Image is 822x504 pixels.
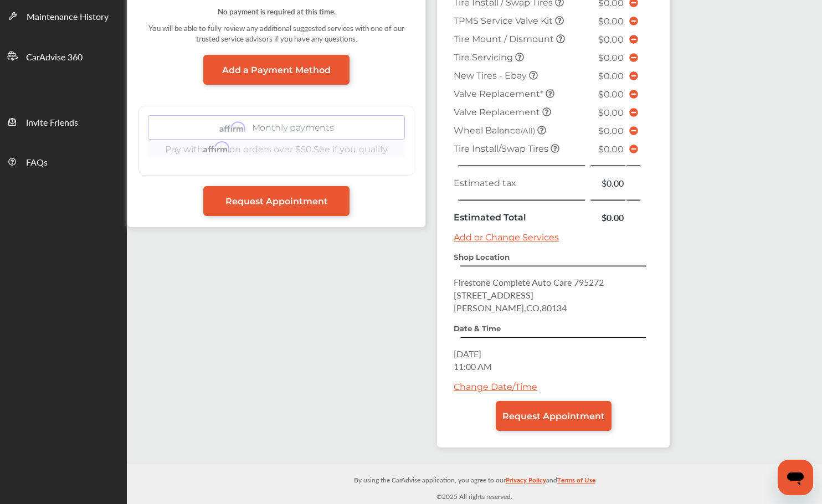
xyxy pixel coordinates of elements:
[127,474,822,485] p: By using the CarAdvise application, you agree to our and
[451,174,590,192] td: Estimated tax
[454,289,533,301] span: [STREET_ADDRESS]
[778,460,813,495] iframe: Button to launch messaging window
[454,89,546,99] span: Valve Replacement*
[521,126,535,135] small: (All)
[454,232,559,243] a: Add or Change Services
[454,347,481,360] span: [DATE]
[451,208,590,227] td: Estimated Total
[454,34,556,44] span: Tire Mount / Dismount
[454,16,555,26] span: TPMS Service Valve Kit
[454,70,529,81] span: New Tires - Ebay
[127,464,822,504] div: © 2025 All rights reserved.
[26,156,48,170] span: FAQs
[598,107,624,118] span: $0.00
[203,55,350,85] a: Add a Payment Method
[203,186,350,216] a: Request Appointment
[557,474,595,491] a: Terms of Use
[218,6,336,17] strong: No payment is required at this time.
[454,382,537,392] a: Change Date/Time
[598,89,624,100] span: $0.00
[26,50,83,65] span: CarAdvise 360
[27,10,109,24] span: Maintenance History
[590,174,627,192] td: $0.00
[454,107,542,117] span: Valve Replacement
[598,53,624,63] span: $0.00
[138,17,414,55] div: You will be able to fully review any additional suggested services with one of our trusted servic...
[506,474,546,491] a: Privacy Policy
[598,126,624,136] span: $0.00
[454,360,492,373] span: 11:00 AM
[454,276,604,289] span: Firestone Complete Auto Care 795272
[225,196,328,207] span: Request Appointment
[454,301,567,314] span: [PERSON_NAME] , CO , 80134
[454,125,537,136] span: Wheel Balance
[222,65,331,75] span: Add a Payment Method
[454,324,501,333] strong: Date & Time
[590,208,627,227] td: $0.00
[598,71,624,81] span: $0.00
[598,16,624,27] span: $0.00
[454,52,515,63] span: Tire Servicing
[598,144,624,155] span: $0.00
[26,116,78,130] span: Invite Friends
[496,401,612,431] a: Request Appointment
[454,143,551,154] span: Tire Install/Swap Tires
[598,34,624,45] span: $0.00
[454,253,510,261] strong: Shop Location
[502,411,605,421] span: Request Appointment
